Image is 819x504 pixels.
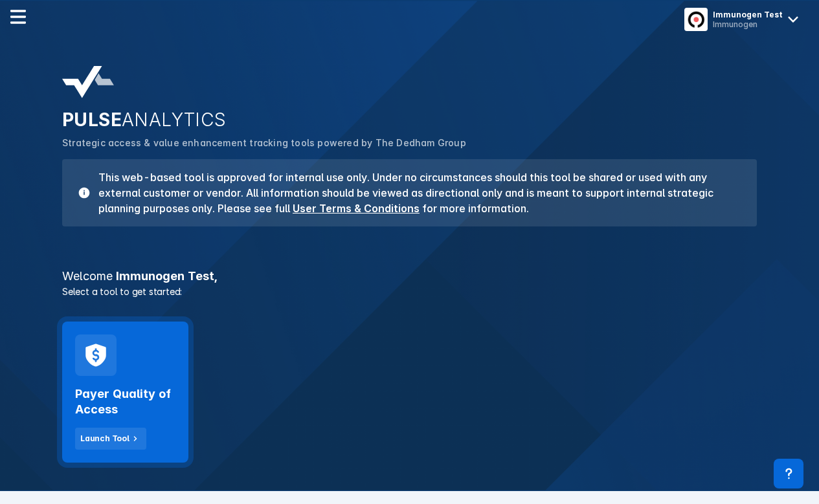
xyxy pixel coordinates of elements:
p: Select a tool to get started: [54,285,765,298]
img: pulse-analytics-logo [62,66,114,98]
a: User Terms & Conditions [293,202,420,215]
div: Contact Support [774,459,803,488]
h3: Immunogen Test , [54,270,765,282]
h3: This web-based tool is approved for internal use only. Under no circumstances should this tool be... [91,170,741,216]
span: Welcome [62,269,113,283]
div: Launch Tool [80,433,129,444]
img: menu--horizontal.svg [10,9,26,25]
div: Immunogen Test [713,10,783,19]
h2: Payer Quality of Access [75,386,175,417]
a: Payer Quality of AccessLaunch Tool [62,322,188,463]
h2: PULSE [62,109,757,131]
span: ANALYTICS [122,109,227,131]
button: Launch Tool [75,428,146,450]
div: Immunogen [713,19,783,29]
p: Strategic access & value enhancement tracking tools powered by The Dedham Group [62,136,757,150]
img: menu button [687,10,705,28]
